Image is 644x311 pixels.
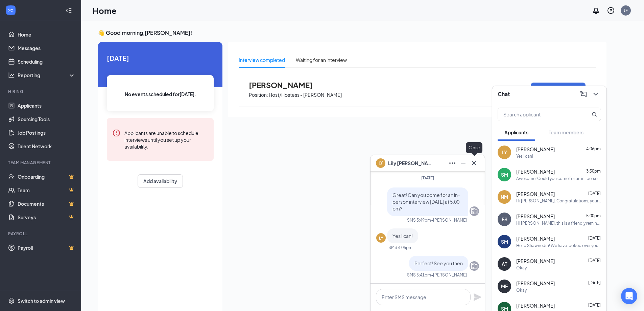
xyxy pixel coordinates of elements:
a: OnboardingCrown [18,170,75,183]
div: ES [502,216,507,223]
span: 5:00pm [586,213,601,218]
button: Move to next stage [531,83,586,97]
input: Search applicant [498,108,578,121]
span: [DATE] [421,175,434,180]
span: [DATE] [107,53,214,63]
span: [PERSON_NAME] [516,280,555,287]
div: Open Intercom Messenger [621,288,637,304]
a: DocumentsCrown [18,197,75,210]
svg: Plane [473,293,481,301]
svg: ChevronDown [592,90,600,98]
span: [PERSON_NAME] [249,81,323,89]
svg: QuestionInfo [607,6,615,15]
div: SMS 5:41pm [407,272,431,278]
a: Messages [18,41,75,55]
span: [DATE] [588,236,601,241]
div: SM [501,238,508,245]
span: • [PERSON_NAME] [431,217,467,223]
div: SMS 4:06pm [388,245,412,250]
h3: 👋 Good morning, [PERSON_NAME] ! [98,29,606,37]
div: Applicants are unable to schedule interviews until you set up your availability. [124,129,208,150]
div: Hiring [8,89,74,94]
div: Close [466,142,482,153]
span: [PERSON_NAME] [516,168,555,175]
div: Okay [516,287,527,293]
button: Ellipses [447,158,458,169]
svg: Analysis [8,72,15,79]
span: [DATE] [588,280,601,285]
span: Great! Can you come for an in-person interview [DATE] at 5:00 pm? [392,192,460,212]
div: SMS 3:49pm [407,217,431,223]
svg: Company [470,207,478,215]
button: Cross [469,158,479,169]
svg: Notifications [592,6,600,15]
a: SurveysCrown [18,210,75,224]
a: Sourcing Tools [18,112,75,126]
div: Waiting for an interview [296,56,347,64]
span: • [PERSON_NAME] [431,272,467,278]
div: Yes I can! [516,153,533,159]
span: Team members [549,129,583,135]
svg: ComposeMessage [579,90,588,98]
div: Switch to admin view [18,297,65,304]
span: Lily [PERSON_NAME] [388,159,435,167]
svg: MagnifyingGlass [592,112,597,117]
p: Position: [249,92,268,98]
div: JF [624,7,628,13]
div: Team Management [8,160,74,165]
span: [DATE] [588,258,601,263]
span: Applicants [504,129,528,135]
span: [PERSON_NAME] [516,146,555,153]
div: Reporting [18,72,76,79]
span: Yes I can! [392,233,413,239]
span: Perfect! See you then [414,260,463,266]
div: SM [501,171,508,178]
button: ComposeMessage [578,89,589,99]
a: Job Postings [18,126,75,139]
span: 3:50pm [586,169,601,174]
svg: WorkstreamLogo [7,7,14,14]
div: Hi [PERSON_NAME], this is a friendly reminder. Your meeting with Kanki Home of Steaks and Sushi f... [516,220,601,226]
a: TeamCrown [18,183,75,197]
a: Talent Network [18,139,75,153]
a: PayrollCrown [18,241,75,254]
div: AT [502,261,507,267]
h3: Chat [498,90,510,98]
svg: Minimize [459,159,467,167]
span: 4:06pm [586,146,601,151]
div: Awesome! Could you come for an in-person interview [DATE] at 6:00 pm? [516,176,601,181]
a: Scheduling [18,55,75,68]
p: Host/Hostess - [PERSON_NAME] [269,92,342,98]
a: Home [18,28,75,41]
div: NM [501,194,508,200]
div: Okay [516,265,527,271]
span: [DATE] [588,191,601,196]
div: ME [501,283,508,290]
span: [PERSON_NAME] [516,191,555,197]
span: [DATE] [588,303,601,308]
h1: Home [93,5,117,16]
svg: Settings [8,297,15,304]
svg: Ellipses [448,159,456,167]
div: Interview completed [239,56,285,64]
button: Minimize [458,158,469,169]
div: Hi [PERSON_NAME]. Congratulations, your meeting with Kanki Home of Steaks and Sushi for Dining Se... [516,198,601,204]
span: [PERSON_NAME] [516,258,555,264]
span: [PERSON_NAME] [516,213,555,220]
button: Add availability [138,174,183,188]
div: Hello Shawnedra! We have looked over your resume and would like to schedule you for an interview ... [516,243,601,248]
svg: Error [112,129,120,137]
span: [PERSON_NAME] [516,302,555,309]
div: LY [502,149,507,156]
span: No events scheduled for [DATE] . [125,90,196,98]
div: LY [379,235,383,241]
svg: Company [470,262,478,270]
div: Payroll [8,231,74,237]
a: Applicants [18,99,75,112]
span: [PERSON_NAME] [516,235,555,242]
button: ChevronDown [590,89,601,99]
svg: Cross [470,159,478,167]
svg: Collapse [65,7,72,14]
